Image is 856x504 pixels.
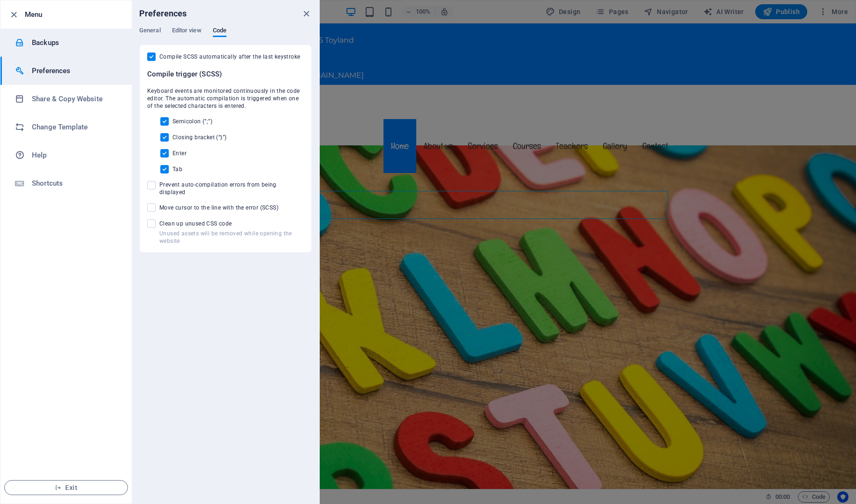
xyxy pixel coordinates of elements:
h6: Compile trigger (SCSS) [147,68,304,80]
span: Keyboard events are monitored continuously in the code editor. The automatic compilation is trigg... [147,87,304,110]
button: close [300,8,312,19]
h6: Preferences [139,8,187,19]
span: Clean up unused CSS code [159,220,304,227]
span: Closing bracket (“}”) [173,134,226,141]
span: Enter [173,150,187,157]
h6: Share & Copy Website [32,93,119,105]
span: Compile SCSS automatically after the last keystroke [159,53,300,60]
a: Help [0,141,132,169]
span: Exit [12,484,120,491]
span: Semicolon (”;”) [173,118,212,125]
span: Editor view [172,25,202,38]
h6: Preferences [32,65,119,76]
span: Code [213,25,226,38]
h6: Menu [25,9,124,20]
span: Prevent auto-compilation errors from being displayed [159,181,304,196]
h6: Change Template [32,121,119,133]
span: Move cursor to the line with the error (SCSS) [159,204,278,211]
span: General [139,25,161,38]
p: Unused assets will be removed while opening the website [159,230,304,245]
h6: Shortcuts [32,178,119,189]
span: Tab [173,165,182,173]
button: Exit [4,480,128,495]
h6: Backups [32,37,119,48]
div: Preferences [139,27,312,45]
h6: Help [32,150,119,161]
